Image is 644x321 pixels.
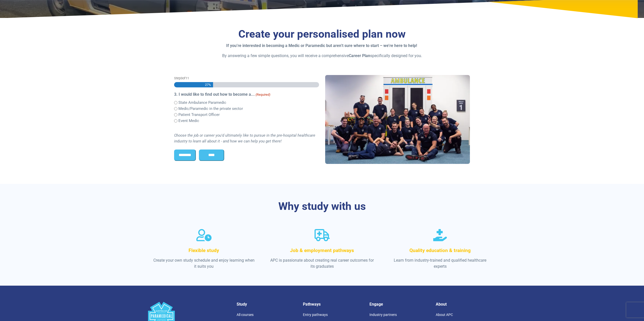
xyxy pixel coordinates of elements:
span: 27% [204,82,211,87]
a: About APC [436,313,453,317]
span: 11 [185,76,189,80]
legend: 3. I would like to find out how to become a... [174,91,319,97]
a: Entry pathways [303,313,328,317]
span: (Required) [255,92,270,97]
p: Step of [174,76,319,81]
strong: Career Plan [349,53,370,58]
label: Medic/Paramedic in the private sector [178,106,243,112]
strong: If you’re interested in becoming a Medic or Paramedic but aren’t sure where to start – we’re here... [226,43,417,48]
h5: About [436,302,496,307]
a: All courses [237,313,254,317]
label: Patient Transport Officer [178,112,220,118]
i: Choose the job or career you'd ultimately like to pursue in the pre-hospital healthcare industry ... [174,133,315,143]
span: Job & employment pathways [290,248,354,253]
h5: Pathways [303,302,363,307]
label: State Ambulance Paramedic [178,100,226,106]
h5: Study [237,302,297,307]
h3: Why study with us [174,200,470,213]
span: Flexible study [189,248,219,253]
p: APC is passionate about creating real career outcomes for its graduates [270,257,374,269]
a: Industry partners [369,313,397,317]
h5: Engage [369,302,430,307]
p: Create your own study schedule and enjoy learning when it suits you [152,257,256,269]
span: 3 [181,76,182,80]
p: By answering a few simple questions, you will receive a comprehensive specifically designed for you. [174,53,470,59]
p: Learn from industry-trained and qualified healthcare experts [388,257,492,269]
span: Quality education & training [409,248,471,253]
label: Event Medic [178,118,199,124]
h3: Create your personalised plan now [174,28,470,41]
